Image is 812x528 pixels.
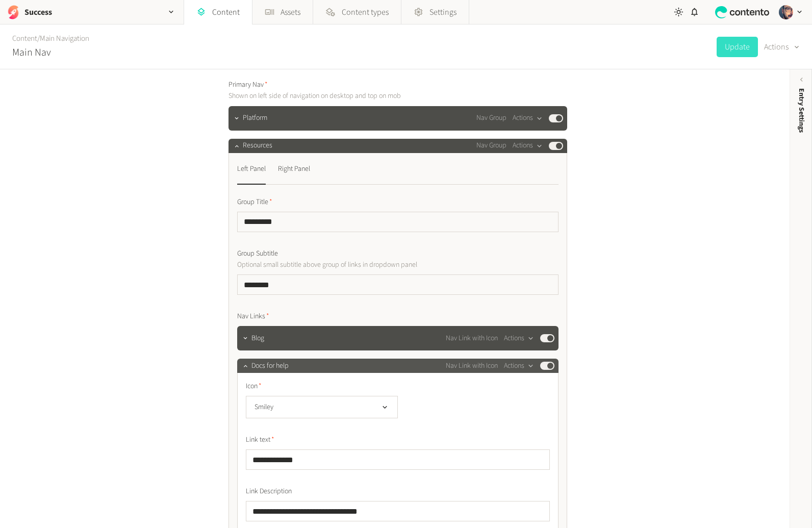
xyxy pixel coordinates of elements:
button: Actions [513,140,543,152]
button: Actions [764,37,800,57]
div: Left Panel [237,161,266,178]
span: Platform [243,113,267,123]
span: Nav Group [476,113,506,123]
h2: Main Nav [12,45,51,60]
button: Actions [504,332,534,344]
span: Entry Settings [796,88,807,133]
button: Actions [513,112,543,124]
span: Group Title [237,197,272,208]
img: Success [6,5,20,19]
span: Nav Links [237,311,269,322]
p: Optional small subtitle above group of links in dropdown panel [237,259,469,270]
span: Icon [246,381,262,392]
span: Nav Link with Icon [446,333,498,344]
span: Group Subtitle [237,248,278,259]
a: Content [12,33,37,44]
span: Resources [243,140,272,151]
span: Blog [251,333,264,344]
span: Nav Link with Icon [446,361,498,371]
a: Main Navigation [40,33,89,44]
h2: Success [24,6,52,18]
span: Settings [429,6,456,18]
div: Right Panel [278,161,310,178]
span: Link text [246,435,274,445]
img: Josh Angell [779,5,793,19]
span: / [37,33,40,44]
p: Shown on left side of navigation on desktop and top on mob [229,90,461,102]
span: Content types [342,6,389,18]
span: Nav Group [476,140,506,151]
span: Primary Nav [229,80,268,90]
span: Docs for help [251,361,289,371]
button: Actions [504,360,534,372]
span: Link Description [246,486,292,497]
button: Smiley [246,396,398,418]
button: Update [717,37,758,57]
